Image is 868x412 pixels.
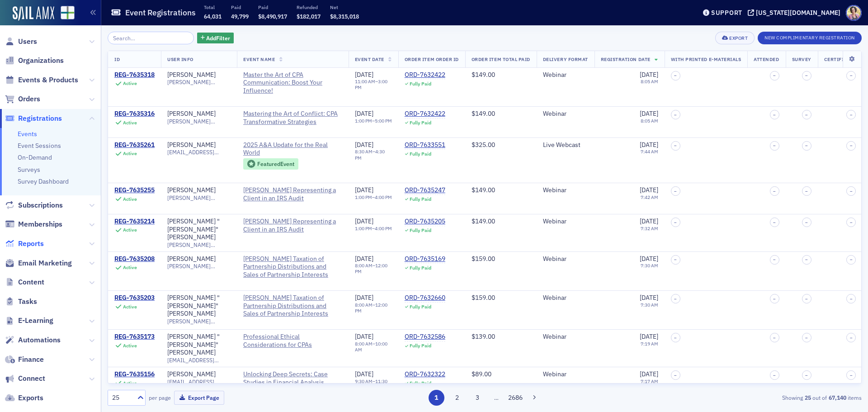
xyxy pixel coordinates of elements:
span: – [674,189,677,194]
div: Featured Event [257,161,294,166]
div: 25 [112,393,132,403]
span: Users [18,37,37,47]
strong: 25 [803,393,812,402]
a: [PERSON_NAME] Representing a Client in an IRS Audit [243,218,342,233]
a: Organizations [5,56,64,66]
span: [PERSON_NAME][EMAIL_ADDRESS][PERSON_NAME][DOMAIN_NAME] [167,263,231,270]
div: – [355,149,392,161]
span: – [773,335,776,341]
a: REG-7635214 [114,218,155,226]
div: [PERSON_NAME] [167,141,216,149]
div: Active [123,120,137,126]
span: – [850,257,853,262]
div: Active [123,227,137,233]
a: ORD-7632660 [405,294,445,302]
span: [DATE] [355,370,373,378]
a: Registrations [5,114,62,123]
div: Fully Paid [410,343,431,349]
span: $149.00 [472,71,495,79]
span: Email Marketing [18,258,72,268]
span: – [674,220,677,225]
div: Live Webcast [543,141,588,149]
div: – [355,79,392,90]
span: $139.00 [472,332,495,341]
button: AddFilter [197,33,234,44]
time: 11:00 AM [355,78,375,85]
button: [US_STATE][DOMAIN_NAME] [748,9,844,16]
span: $159.00 [472,294,495,302]
div: Support [711,9,742,17]
a: Subscriptions [5,200,63,210]
button: Export Page [174,391,224,405]
span: Surgent's Representing a Client in an IRS Audit [243,186,342,202]
span: Delivery Format [543,56,588,62]
a: Events & Products [5,75,78,85]
div: ORD-7632422 [405,71,445,79]
div: Active [123,151,137,156]
span: – [773,257,776,262]
a: ORD-7632586 [405,333,445,341]
div: REG-7635208 [114,255,155,263]
time: 7:42 AM [641,194,658,200]
a: [PERSON_NAME] "[PERSON_NAME]" [PERSON_NAME] [167,218,231,242]
span: – [805,112,808,118]
time: 4:00 PM [375,225,392,232]
a: [PERSON_NAME] "[PERSON_NAME]" [PERSON_NAME] [167,294,231,318]
img: SailAMX [13,6,54,21]
a: Survey Dashboard [18,177,69,185]
time: 7:30 AM [641,262,658,269]
span: Orders [18,94,40,104]
div: Active [123,380,137,386]
span: Order Item Order ID [405,56,459,62]
span: – [773,189,776,194]
a: REG-7635316 [114,110,155,118]
span: Unlocking Deep Secrets: Case Studies in Financial Analysis [243,370,342,386]
span: [EMAIL_ADDRESS][DOMAIN_NAME] [167,357,231,364]
span: [DATE] [640,109,658,118]
time: 1:00 PM [355,194,372,200]
button: 2 [449,390,465,406]
div: Webinar [543,255,588,263]
span: – [850,296,853,302]
div: – [355,379,392,390]
span: [DATE] [355,141,373,149]
time: 7:32 AM [641,225,658,232]
span: – [850,73,853,78]
span: Attended [754,56,779,62]
strong: 67,140 [827,393,848,402]
span: [DATE] [355,332,373,341]
time: 8:05 AM [641,78,658,85]
a: ORD-7633551 [405,141,445,149]
div: Active [123,304,137,310]
span: – [850,335,853,341]
span: ID [114,56,120,62]
span: Surgent's Taxation of Partnership Distributions and Sales of Partnership Interests [243,294,342,318]
span: With Printed E-Materials [671,56,741,62]
div: Featured Event [243,158,298,170]
span: [PERSON_NAME][EMAIL_ADDRESS][DOMAIN_NAME] [167,194,231,201]
a: REG-7635255 [114,186,155,194]
span: [DATE] [640,255,658,263]
a: [PERSON_NAME] Representing a Client in an IRS Audit [243,186,342,202]
time: 10:00 AM [355,341,387,353]
a: ORD-7635205 [405,218,445,226]
div: Active [123,196,137,202]
div: – [355,118,392,124]
div: Active [123,265,137,270]
span: [DATE] [640,370,658,378]
a: ORD-7635247 [405,186,445,194]
time: 7:44 AM [641,148,658,155]
span: – [850,220,853,225]
div: Fully Paid [410,151,431,157]
span: Memberships [18,219,62,229]
a: New Complimentary Registration [758,33,862,41]
span: [DATE] [640,141,658,149]
span: 49,799 [231,13,249,20]
div: ORD-7632422 [405,110,445,118]
a: [PERSON_NAME] [167,186,216,194]
a: Users [5,37,37,47]
a: Connect [5,374,45,384]
span: – [805,220,808,225]
span: Mastering the Art of Conflict: CPA Transformative Strategies [243,110,342,126]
